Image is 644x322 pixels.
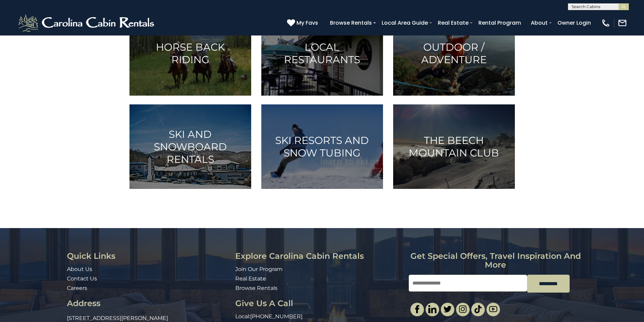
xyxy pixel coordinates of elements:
[129,11,251,96] a: Horse Back Riding
[413,305,421,313] img: facebook-single.svg
[393,11,515,96] a: Outdoor / Adventure
[235,275,266,282] a: Real Estate
[434,17,472,29] a: Real Estate
[261,104,383,189] a: Ski Resorts and Snow Tubing
[554,17,594,29] a: Owner Login
[475,17,524,29] a: Rental Program
[235,285,278,291] a: Browse Rentals
[270,134,375,159] h3: Ski Resorts and Snow Tubing
[67,299,230,308] h3: Address
[527,17,551,29] a: About
[235,252,404,261] h3: Explore Carolina Cabin Rentals
[287,19,320,27] a: My Favs
[393,104,515,189] a: The Beech Mountain Club
[138,41,243,66] h3: Horse Back Riding
[444,305,452,313] img: twitter-single.svg
[17,13,157,33] img: White-1-2.png
[235,299,404,308] h3: Give Us A Call
[235,266,283,272] a: Join Our Program
[474,305,482,313] img: tiktok.svg
[402,134,506,159] h3: The Beech Mountain Club
[402,41,506,66] h3: Outdoor / Adventure
[459,305,467,313] img: instagram-single.svg
[250,313,303,320] a: [PHONE_NUMBER]
[261,11,383,96] a: Local Restaurants
[409,252,582,270] h3: Get special offers, travel inspiration and more
[138,128,243,166] h3: Ski and Snowboard Rentals
[601,18,611,28] img: phone-regular-white.png
[489,305,497,313] img: youtube-light.svg
[67,266,92,272] a: About Us
[67,275,97,282] a: Contact Us
[235,313,404,321] p: Local:
[378,17,431,29] a: Local Area Guide
[296,19,318,27] span: My Favs
[428,305,436,313] img: linkedin-single.svg
[67,252,230,261] h3: Quick Links
[67,285,87,291] a: Careers
[129,104,251,189] a: Ski and Snowboard Rentals
[618,18,627,28] img: mail-regular-white.png
[270,41,375,66] h3: Local Restaurants
[327,17,375,29] a: Browse Rentals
